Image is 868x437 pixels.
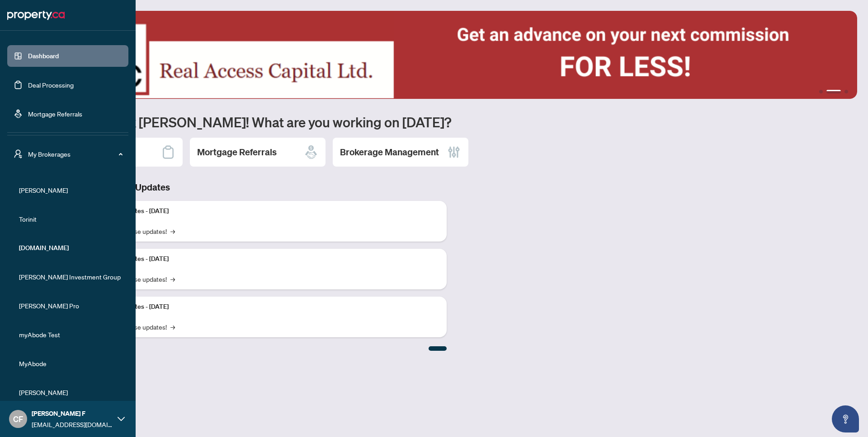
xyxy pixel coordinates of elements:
a: Deal Processing [28,81,74,89]
img: logo [7,8,65,23]
h2: Mortgage Referrals [197,146,277,158]
span: user-switch [14,149,23,158]
button: 2 [826,90,841,93]
p: Platform Updates - [DATE] [95,254,439,264]
span: → [170,274,175,284]
h2: Brokerage Management [340,146,439,158]
span: Torinit [19,214,122,224]
a: Dashboard [28,52,59,60]
span: → [170,322,175,332]
span: MyAbode [19,358,122,368]
span: [PERSON_NAME] Investment Group [19,272,122,282]
span: [DOMAIN_NAME] [19,243,122,253]
h1: Welcome back [PERSON_NAME]! What are you working on [DATE]? [47,113,857,130]
span: My Brokerages [28,149,122,159]
img: Slide 1 [47,11,857,99]
span: CF [13,413,23,425]
span: → [170,226,175,236]
span: [PERSON_NAME] [19,387,122,397]
p: Platform Updates - [DATE] [95,206,439,216]
span: [EMAIL_ADDRESS][DOMAIN_NAME] [32,419,113,429]
p: Platform Updates - [DATE] [95,302,439,312]
span: [PERSON_NAME] F [32,409,113,418]
a: Mortgage Referrals [28,110,82,118]
span: [PERSON_NAME] [19,185,122,195]
span: myAbode Test [19,330,122,339]
h3: Brokerage & Industry Updates [47,181,447,194]
button: Open asap [832,405,859,432]
button: 1 [819,90,823,93]
span: [PERSON_NAME] Pro [19,301,122,311]
button: 3 [844,90,848,93]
